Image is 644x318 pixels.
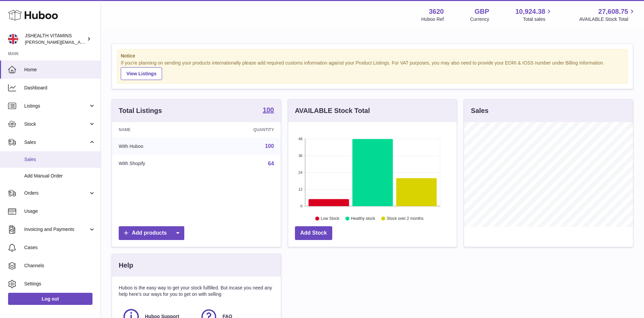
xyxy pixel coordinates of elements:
[8,293,92,305] a: Log out
[515,7,545,16] span: 10,924.38
[25,33,85,45] div: JSHEALTH VITAMINS
[598,7,628,16] span: 27,608.75
[300,204,302,208] text: 0
[8,34,18,44] img: francesca@jshealthvitamins.com
[112,122,203,137] th: Name
[475,7,489,16] strong: GBP
[24,263,96,269] span: Channels
[24,103,88,109] span: Listings
[268,161,274,166] a: 64
[298,170,302,174] text: 24
[351,216,375,221] text: Healthy stock
[579,7,636,23] a: 27,608.75 AVAILABLE Stock Total
[265,143,274,149] a: 100
[119,226,184,240] a: Add products
[470,16,489,23] div: Currency
[471,106,488,115] h3: Sales
[24,226,88,233] span: Invoicing and Payments
[263,107,274,115] a: 100
[523,16,553,23] span: Total sales
[24,85,96,91] span: Dashboard
[298,187,302,191] text: 12
[24,281,96,287] span: Settings
[24,156,96,163] span: Sales
[112,155,203,172] td: With Shopify
[119,106,162,115] h3: Total Listings
[515,7,553,23] a: 10,924.38 Total sales
[121,60,624,80] div: If you're planning on sending your products internationally please add required customs informati...
[421,16,444,23] div: Huboo Ref
[203,122,281,137] th: Quantity
[24,173,96,179] span: Add Manual Order
[112,137,203,155] td: With Huboo
[119,261,133,270] h3: Help
[24,190,88,196] span: Orders
[121,67,162,80] a: View Listings
[24,208,96,214] span: Usage
[429,7,444,16] strong: 3620
[121,53,624,59] strong: Notice
[24,121,88,127] span: Stock
[321,216,340,221] text: Low Stock
[25,39,135,45] span: [PERSON_NAME][EMAIL_ADDRESS][DOMAIN_NAME]
[579,16,636,23] span: AVAILABLE Stock Total
[298,154,302,158] text: 36
[119,285,274,297] p: Huboo is the easy way to get your stock fulfilled. But incase you need any help here's our ways f...
[24,67,96,73] span: Home
[295,226,332,240] a: Add Stock
[298,137,302,141] text: 48
[24,139,88,146] span: Sales
[263,107,274,113] strong: 100
[295,106,370,115] h3: AVAILABLE Stock Total
[387,216,423,221] text: Stock over 2 months
[24,244,96,251] span: Cases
